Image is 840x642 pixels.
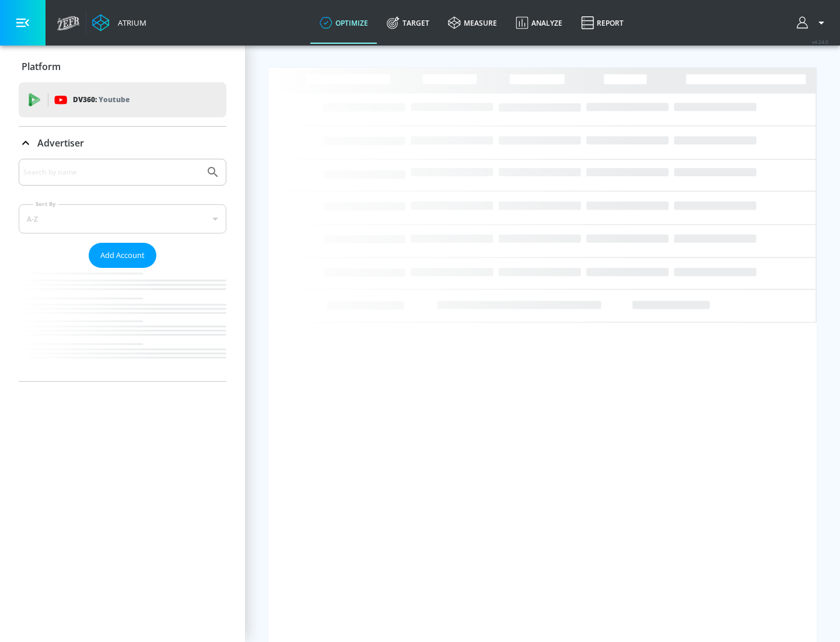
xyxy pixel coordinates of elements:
[89,243,156,268] button: Add Account
[22,60,61,73] p: Platform
[439,2,506,44] a: measure
[310,2,377,44] a: optimize
[19,268,226,381] nav: list of Advertiser
[92,14,146,32] a: Atrium
[99,93,129,106] p: Youtube
[19,127,226,159] div: Advertiser
[19,50,226,83] div: Platform
[113,18,146,28] div: Atrium
[73,93,129,106] p: DV360:
[506,2,572,44] a: Analyze
[37,137,84,149] p: Advertiser
[23,165,200,180] input: Search by name
[100,249,145,262] span: Add Account
[377,2,439,44] a: Target
[33,200,58,208] label: Sort By
[19,204,226,233] div: A-Z
[812,39,828,45] span: v 4.24.0
[19,82,226,117] div: DV360: Youtube
[19,159,226,381] div: Advertiser
[572,2,633,44] a: Report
